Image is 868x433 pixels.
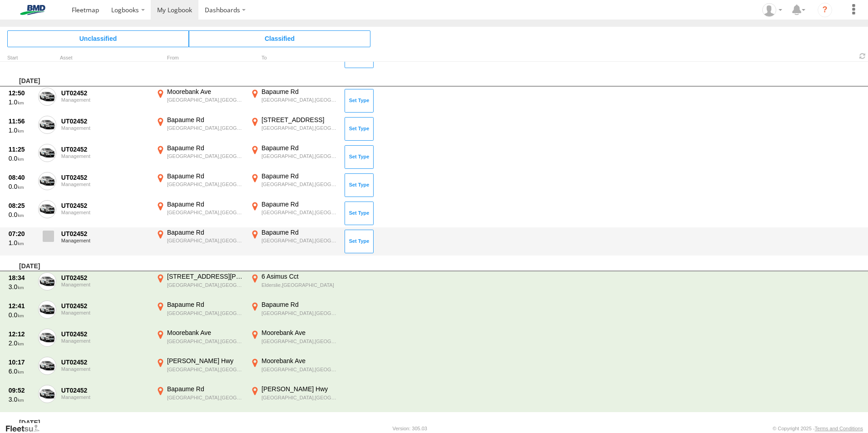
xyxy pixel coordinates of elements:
[261,153,338,159] div: [GEOGRAPHIC_DATA],[GEOGRAPHIC_DATA]
[61,173,149,182] div: UT02452
[9,330,33,338] div: 12:12
[189,30,370,47] span: Click to view Classified Trips
[61,97,149,103] div: Management
[261,310,338,316] div: [GEOGRAPHIC_DATA],[GEOGRAPHIC_DATA]
[9,386,33,394] div: 09:52
[61,230,149,238] div: UT02452
[60,56,151,60] div: Asset
[154,200,245,226] label: Click to View Event Location
[249,116,340,142] label: Click to View Event Location
[61,386,149,394] div: UT02452
[61,238,149,243] div: Management
[61,125,149,131] div: Management
[9,274,33,282] div: 18:34
[167,272,244,280] div: [STREET_ADDRESS][PERSON_NAME]
[9,182,33,191] div: 0.0
[7,30,189,47] span: Click to view Unclassified Trips
[61,182,149,187] div: Management
[759,3,785,17] div: Rowan McNamara
[249,272,340,299] label: Click to View Event Location
[773,426,863,431] div: © Copyright 2025 -
[393,426,427,431] div: Version: 305.03
[261,125,338,131] div: [GEOGRAPHIC_DATA],[GEOGRAPHIC_DATA]
[167,116,244,124] div: Bapaume Rd
[167,357,244,365] div: [PERSON_NAME] Hwy
[9,173,33,182] div: 08:40
[61,153,149,159] div: Management
[249,88,340,114] label: Click to View Event Location
[167,97,244,103] div: [GEOGRAPHIC_DATA],[GEOGRAPHIC_DATA]
[61,274,149,282] div: UT02452
[261,200,338,208] div: Bapaume Rd
[249,172,340,198] label: Click to View Event Location
[154,144,245,170] label: Click to View Event Location
[154,357,245,383] label: Click to View Event Location
[5,424,47,433] a: Visit our Website
[154,88,245,114] label: Click to View Event Location
[9,311,33,319] div: 0.0
[345,117,374,141] button: Click to Set
[167,366,244,373] div: [GEOGRAPHIC_DATA],[GEOGRAPHIC_DATA]
[9,126,33,134] div: 1.0
[61,338,149,344] div: Management
[61,145,149,153] div: UT02452
[9,339,33,347] div: 2.0
[167,385,244,393] div: Bapaume Rd
[249,228,340,255] label: Click to View Event Location
[9,211,33,219] div: 0.0
[61,366,149,372] div: Management
[154,228,245,255] label: Click to View Event Location
[167,172,244,180] div: Bapaume Rd
[261,181,338,187] div: [GEOGRAPHIC_DATA],[GEOGRAPHIC_DATA]
[249,300,340,327] label: Click to View Event Location
[154,116,245,142] label: Click to View Event Location
[261,272,338,280] div: 6 Asimus Cct
[61,310,149,315] div: Management
[261,116,338,124] div: [STREET_ADDRESS]
[261,88,338,96] div: Bapaume Rd
[857,52,868,60] span: Refresh
[249,56,340,60] div: To
[9,302,33,310] div: 12:41
[818,3,832,17] i: ?
[345,173,374,197] button: Click to Set
[261,385,338,393] div: [PERSON_NAME] Hwy
[61,330,149,338] div: UT02452
[9,117,33,125] div: 11:56
[154,272,245,299] label: Click to View Event Location
[249,200,340,226] label: Click to View Event Location
[261,300,338,309] div: Bapaume Rd
[261,338,338,344] div: [GEOGRAPHIC_DATA],[GEOGRAPHIC_DATA]
[61,282,149,287] div: Management
[167,300,244,309] div: Bapaume Rd
[167,237,244,244] div: [GEOGRAPHIC_DATA],[GEOGRAPHIC_DATA]
[61,117,149,125] div: UT02452
[261,357,338,365] div: Moorebank Ave
[154,56,245,60] div: From
[61,358,149,366] div: UT02452
[261,228,338,236] div: Bapaume Rd
[249,144,340,170] label: Click to View Event Location
[9,5,56,15] img: bmd-logo.svg
[345,202,374,225] button: Click to Set
[9,154,33,162] div: 0.0
[9,358,33,366] div: 10:17
[154,300,245,327] label: Click to View Event Location
[345,145,374,169] button: Click to Set
[61,302,149,310] div: UT02452
[261,394,338,401] div: [GEOGRAPHIC_DATA],[GEOGRAPHIC_DATA]
[167,88,244,96] div: Moorebank Ave
[9,367,33,375] div: 6.0
[167,144,244,152] div: Bapaume Rd
[167,394,244,401] div: [GEOGRAPHIC_DATA],[GEOGRAPHIC_DATA]
[261,97,338,103] div: [GEOGRAPHIC_DATA],[GEOGRAPHIC_DATA]
[154,172,245,198] label: Click to View Event Location
[61,210,149,215] div: Management
[167,153,244,159] div: [GEOGRAPHIC_DATA],[GEOGRAPHIC_DATA]
[9,89,33,97] div: 12:50
[61,89,149,97] div: UT02452
[9,395,33,403] div: 3.0
[167,228,244,236] div: Bapaume Rd
[261,329,338,337] div: Moorebank Ave
[249,385,340,411] label: Click to View Event Location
